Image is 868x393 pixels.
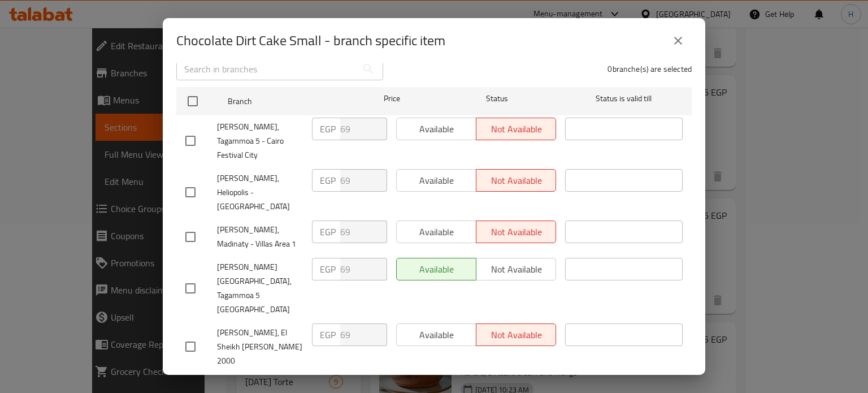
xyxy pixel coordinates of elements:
input: Please enter price [340,169,387,192]
span: [PERSON_NAME], Heliopolis - [GEOGRAPHIC_DATA] [217,171,303,214]
input: Please enter price [340,118,387,140]
span: Status is valid till [565,92,683,106]
input: Please enter price [340,323,387,346]
h2: Chocolate Dirt Cake Small - branch specific item [176,32,445,50]
span: [PERSON_NAME][GEOGRAPHIC_DATA], Tagammoa 5 [GEOGRAPHIC_DATA] [217,260,303,317]
input: Please enter price [340,258,387,280]
p: EGP [320,174,336,187]
span: Status [439,92,556,106]
p: EGP [320,262,336,276]
p: EGP [320,328,336,342]
input: Search in branches [176,58,357,80]
p: 0 branche(s) are selected [607,63,692,75]
span: [PERSON_NAME], Madinaty - Villas Area 1 [217,223,303,251]
span: [PERSON_NAME], Tagammoa 5 - Cairo Festival City [217,120,303,162]
p: EGP [320,122,336,136]
button: close [665,27,692,54]
input: Please enter price [340,221,387,243]
span: Branch [228,94,345,109]
span: Price [354,92,429,106]
p: EGP [320,225,336,239]
span: [PERSON_NAME], El Sheikh [PERSON_NAME] 2000 [217,326,303,368]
